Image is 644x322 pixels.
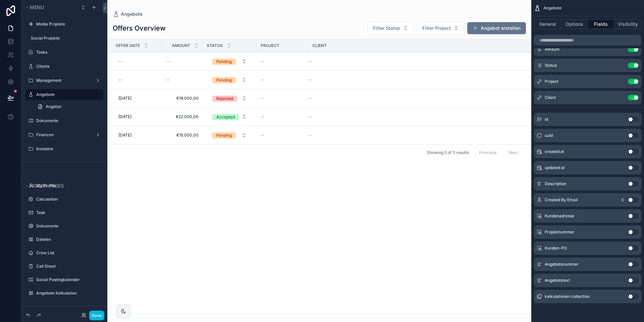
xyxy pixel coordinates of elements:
[36,118,99,123] label: Dokumente
[545,278,570,283] span: Angebotstext
[36,210,99,215] label: Task
[116,43,140,48] span: Offer Date
[545,181,567,186] span: Description
[30,4,44,10] span: Menu
[36,146,99,152] label: Kontakte
[36,132,90,138] label: Finanzen
[545,213,574,219] span: Kundenadresse
[207,43,223,48] span: Status
[261,43,279,48] span: Project
[545,229,575,235] span: Projektnummer
[24,3,76,12] button: Menu
[36,223,99,229] label: Dokumente
[545,246,567,251] span: Kunden-PO
[36,92,99,97] label: Angebote
[545,165,565,170] span: updated at
[545,149,564,154] span: created at
[545,133,553,138] span: uuid
[36,78,90,83] label: Management
[588,19,615,29] button: Fields
[614,19,641,29] button: Visibility
[543,5,561,11] span: Angebote
[89,311,104,320] button: Done
[561,19,588,29] button: Options
[31,36,99,41] label: Social Projekte
[36,64,99,69] label: Clients
[172,43,190,48] span: Amount
[545,79,558,84] span: Project
[36,264,99,269] label: Call Sheet
[545,95,556,100] span: Client
[24,181,101,191] button: Hidden pages
[545,47,559,52] span: Amount
[312,43,327,48] span: Client
[545,63,557,68] span: Status
[36,21,99,27] label: Media Projekte
[36,290,99,296] label: Angebote Kalkulation
[36,237,99,242] label: Dateien
[34,101,103,112] a: Angebot
[36,277,99,282] label: Social Postingkalender
[46,104,61,109] span: Angebot
[545,197,578,203] span: Created By Email
[36,250,99,256] label: Crew List
[534,19,561,29] button: General
[545,117,548,122] span: id
[36,183,99,189] label: My Profile
[36,197,99,202] label: Calculation
[427,150,469,155] span: Showing 5 of 5 results
[36,50,99,55] label: Tasks
[545,262,579,267] span: Angebotsnummer
[545,294,590,299] span: kalkulationen collection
